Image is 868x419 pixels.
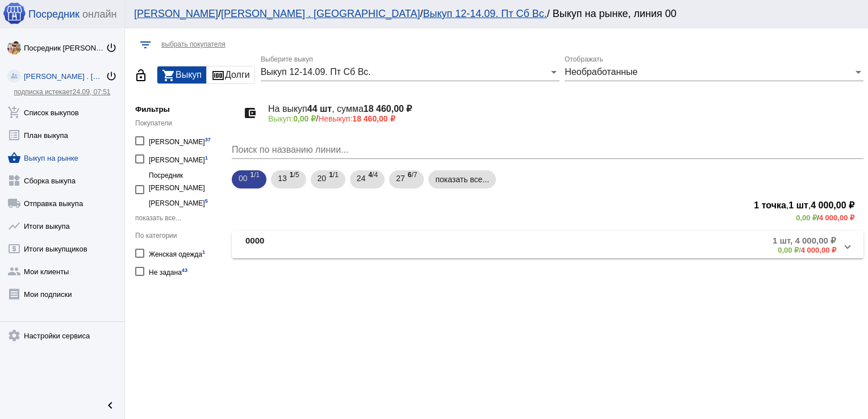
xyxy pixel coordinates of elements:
[103,399,117,412] mat-icon: chevron_left
[268,103,854,114] h4: На выкуп , сумма
[106,70,117,82] mat-icon: power_settings_new
[7,219,21,233] mat-icon: show_chart
[135,214,181,222] span: показать все...
[293,114,316,123] b: 0,00 ₽
[207,66,254,83] button: Долги
[205,155,208,161] small: 1
[778,246,799,254] b: 0,00 ₽
[232,198,854,213] h3: , ,
[251,171,254,179] b: 1
[428,170,496,188] mat-chip: показать все...
[788,200,808,210] b: 1 шт
[251,168,260,191] span: /1
[135,119,226,127] div: Покупатели
[161,40,226,48] span: выбрать покупателя
[364,104,412,114] b: 18 460,00 ₽
[149,263,187,279] div: Не задана
[14,88,110,96] a: подписка истекает24.09, 07:51
[7,329,21,342] mat-icon: settings
[565,67,637,77] span: Необработанные
[7,151,21,165] mat-icon: shopping_basket
[149,245,205,261] div: Женская одежда
[221,8,420,19] a: [PERSON_NAME] . [GEOGRAPHIC_DATA]
[268,114,854,123] p: /
[24,72,106,81] div: [PERSON_NAME] . [GEOGRAPHIC_DATA]
[106,42,117,53] mat-icon: power_settings_new
[7,106,21,119] mat-icon: add_shopping_cart
[7,69,21,83] img: community_200.png
[73,88,111,96] span: 24.09, 07:51
[290,168,299,191] span: /5
[135,105,226,114] h5: Фильтры
[134,8,218,19] a: [PERSON_NAME]
[268,114,316,123] span: Выкуп:
[134,8,848,20] div: / / / Выкуп на рынке, линия 00
[202,249,205,255] small: 1
[139,38,152,52] mat-icon: filter_list
[7,41,21,55] img: klfIT1i2k3saJfNGA6XPqTU7p5ZjdXiiDsm8fFA7nihaIQp9Knjm0Fohy3f__4ywE27KCYV1LPWaOQBexqZpekWk.jpg
[329,171,333,179] b: 1
[307,104,332,114] b: 44 шт
[811,200,854,210] b: 4 000,00 ₽
[801,246,836,254] b: 4 000,00 ₽
[423,8,546,19] a: Выкуп 12-14.09. Пт Сб Вс.
[318,114,395,123] span: Невыкуп:
[396,168,405,188] span: 27
[368,168,378,191] span: /4
[24,44,106,52] div: Посредник [PERSON_NAME] [PERSON_NAME]
[318,168,327,188] span: 20
[82,9,116,20] span: онлайн
[7,242,21,255] mat-icon: local_atm
[162,69,176,82] mat-icon: shopping_cart
[819,213,854,222] b: 4 000,00 ₽
[241,104,259,122] mat-icon: account_balance_wallet
[278,168,287,188] span: 13
[149,133,211,148] div: [PERSON_NAME]
[368,171,372,179] b: 4
[773,236,836,246] b: 1 шт, 4 000,00 ₽
[7,265,21,278] mat-icon: group
[232,213,854,222] div: /
[205,198,208,204] small: 5
[357,168,366,188] span: 24
[3,2,26,24] img: apple-icon-60x60.png
[7,128,21,142] mat-icon: list_alt
[239,168,248,188] span: 00
[408,168,418,191] span: /7
[773,246,836,254] div: /
[205,137,211,143] small: 37
[211,69,225,82] mat-icon: money
[7,287,21,301] mat-icon: receipt
[245,236,264,254] b: 0000
[754,200,786,210] b: 1 точка
[352,114,395,123] b: 18 460,00 ₽
[7,174,21,187] mat-icon: widgets
[408,171,412,179] b: 6
[7,196,21,210] mat-icon: local_shipping
[232,231,863,258] mat-expansion-panel-header: 00001 шт, 4 000,00 ₽0,00 ₽/4 000,00 ₽
[149,151,208,166] div: [PERSON_NAME]
[329,168,339,191] span: /1
[134,69,148,82] mat-icon: lock_open
[182,267,187,273] small: 43
[157,66,206,83] button: Выкуп
[261,67,371,77] span: Выкуп 12-14.09. Пт Сб Вс.
[290,171,294,179] b: 1
[796,213,817,222] b: 0,00 ₽
[149,169,226,209] div: Посредник [PERSON_NAME] [PERSON_NAME]
[28,9,80,20] span: Посредник
[135,232,226,240] div: По категории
